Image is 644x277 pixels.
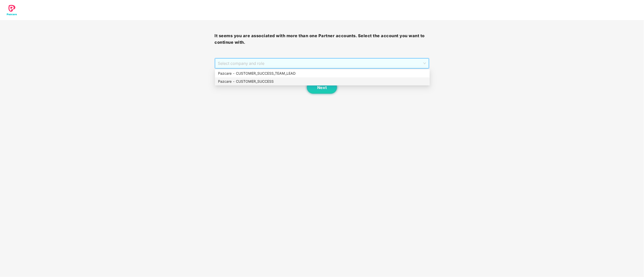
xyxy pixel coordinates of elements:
[218,79,427,84] div: Pazcare - CUSTOMER_SUCCESS
[218,71,427,76] div: Pazcare - CUSTOMER_SUCCESS_TEAM_LEAD
[215,77,430,85] div: Pazcare - CUSTOMER_SUCCESS
[317,85,327,90] span: Next
[307,81,337,94] button: Next
[215,33,430,45] h3: It seems you are associated with more than one Partner accounts. Select the account you want to c...
[218,59,426,68] span: Select company and role
[215,69,430,77] div: Pazcare - CUSTOMER_SUCCESS_TEAM_LEAD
